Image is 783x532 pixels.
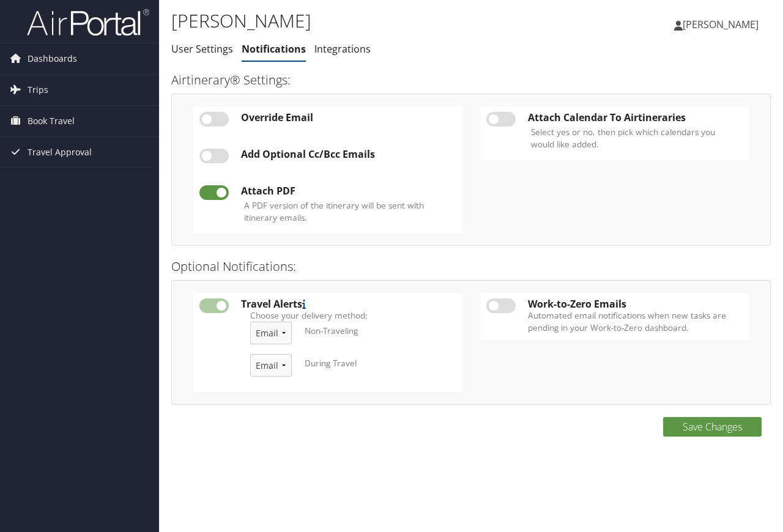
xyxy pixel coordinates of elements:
img: airportal-logo.png [27,8,149,37]
a: [PERSON_NAME] [674,6,771,43]
a: Integrations [314,42,371,56]
span: Trips [28,75,48,105]
div: Attach Calendar To Airtineraries [528,112,743,123]
label: Non-Traveling [305,325,358,337]
h3: Airtinerary® Settings: [171,72,771,89]
label: Choose your delivery method: [250,309,447,322]
span: Travel Approval [28,137,92,168]
div: Attach PDF [241,185,456,196]
a: User Settings [171,42,233,56]
div: Add Optional Cc/Bcc Emails [241,149,456,160]
span: [PERSON_NAME] [683,18,759,31]
h3: Optional Notifications: [171,258,771,275]
span: Dashboards [28,43,77,74]
div: Override Email [241,112,456,123]
div: Work-to-Zero Emails [528,298,743,309]
button: Save Changes [663,417,762,437]
div: Travel Alerts [241,298,456,309]
label: During Travel [305,357,357,369]
label: Automated email notifications when new tasks are pending in your Work-to-Zero dashboard. [528,309,743,334]
h1: [PERSON_NAME] [171,8,571,34]
label: Select yes or no, then pick which calendars you would like added. [531,126,740,151]
a: Notifications [242,42,306,56]
span: Book Travel [28,106,75,136]
label: A PDF version of the itinerary will be sent with itinerary emails. [244,199,453,224]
